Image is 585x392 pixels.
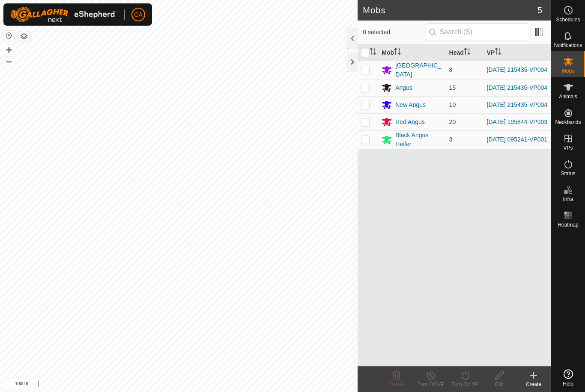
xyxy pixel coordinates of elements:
[562,68,574,74] span: Mobs
[559,94,577,99] span: Animals
[389,381,404,387] span: Delete
[555,120,581,125] span: Neckbands
[563,381,573,386] span: Help
[449,101,456,108] span: 10
[10,7,117,22] img: Gallagher Logo
[378,44,445,61] th: Mob
[394,49,401,56] p-sorticon: Activate to sort
[556,17,580,22] span: Schedules
[495,49,501,56] p-sorticon: Activate to sort
[516,380,551,388] div: Create
[134,10,142,19] span: CA
[482,380,516,388] div: Edit
[563,145,573,150] span: VPs
[145,381,177,389] a: Privacy Policy
[363,28,425,37] span: 0 selected
[484,44,551,61] th: VP
[4,31,14,41] button: Reset Map
[487,66,547,73] a: [DATE] 215435-VP004
[449,136,453,143] span: 3
[363,5,537,15] h2: Mobs
[395,118,425,127] div: Red Angus
[487,101,547,108] a: [DATE] 215435-VP004
[561,171,575,176] span: Status
[487,118,547,125] a: [DATE] 195844-VP003
[448,380,482,388] div: Turn On VP
[449,84,456,91] span: 15
[395,131,442,149] div: Black Angus Heifer
[537,4,542,17] span: 5
[551,366,585,390] a: Help
[563,197,573,202] span: Infra
[487,136,547,143] a: [DATE] 095241-VP001
[446,44,484,61] th: Head
[395,61,442,79] div: [GEOGRAPHIC_DATA]
[395,100,426,109] div: New Angus
[19,31,29,41] button: Map Layers
[414,380,448,388] div: Turn Off VP
[449,66,453,73] span: 8
[487,84,547,91] a: [DATE] 215435-VP004
[426,23,529,41] input: Search (S)
[558,222,579,227] span: Heatmap
[187,381,212,389] a: Contact Us
[464,49,471,56] p-sorticon: Activate to sort
[554,43,582,48] span: Notifications
[449,118,456,125] span: 20
[4,45,14,55] button: +
[4,56,14,66] button: –
[395,83,412,92] div: Angus
[370,49,376,56] p-sorticon: Activate to sort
